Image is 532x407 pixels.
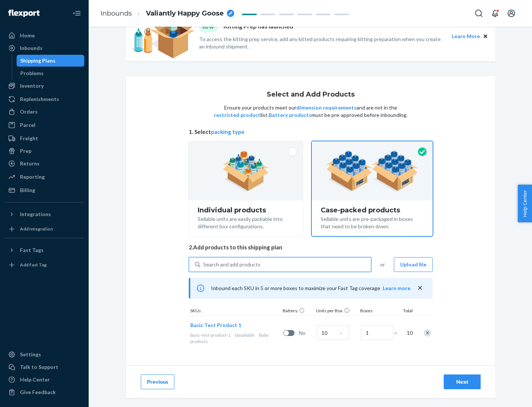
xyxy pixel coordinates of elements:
[20,226,53,232] div: Add Integration
[20,186,35,194] div: Billing
[69,6,84,21] button: Close Navigation
[20,376,50,383] div: Help Center
[4,158,84,169] a: Returns
[20,388,56,396] div: Give Feedback
[20,211,51,218] div: Integrations
[4,361,84,373] a: Talk to Support
[4,208,84,220] button: Integrations
[4,132,84,144] a: Freight
[203,261,260,268] div: Search and add products
[20,121,35,129] div: Parcel
[190,332,231,338] span: basic-test-product-1
[396,307,414,315] div: Total
[383,285,410,292] button: Learn more
[189,128,433,136] span: 1. Select
[190,332,280,344] div: Baby products
[267,91,355,98] h1: Select and Add Products
[198,214,294,230] div: Sellable units are easily packable into different box configurations.
[326,151,418,191] img: case-pack.59cecea509d18c883b923b81aeac6d0b.png
[4,374,84,386] a: Help Center
[189,278,433,299] div: Inbound each SKU in 5 or more boxes to maximize your Fast Tag coverage
[4,259,84,271] a: Add Fast Tag
[20,135,38,142] div: Freight
[20,95,59,103] div: Replenishments
[20,32,35,39] div: Home
[4,244,84,256] button: Fast Tags
[20,147,31,155] div: Prep
[450,378,474,386] div: Next
[198,206,294,214] div: Individual products
[4,184,84,196] a: Billing
[4,119,84,131] a: Parcel
[20,82,44,90] div: Inventory
[4,93,84,105] a: Replenishments
[235,332,255,338] span: 0 available
[518,185,532,222] button: Help Center
[20,262,47,268] div: Add Fast Tag
[199,22,218,32] div: NEW
[452,32,480,40] button: Learn More
[4,349,84,360] a: Settings
[95,3,240,24] ol: breadcrumbs
[359,307,396,315] div: Boxes
[213,104,408,119] p: Ensure your products meet our and are not in the list. must be pre-approved before inbounding.
[424,329,431,337] div: Remove Item
[20,70,44,77] div: Problems
[444,374,481,389] button: Next
[488,6,502,21] button: Open notifications
[20,363,58,371] div: Talk to Support
[4,80,84,92] a: Inventory
[321,214,424,230] div: Sellable units are pre-packaged in boxes that need to be broken down.
[299,329,314,337] span: No
[4,106,84,118] a: Orders
[224,22,293,32] p: Kitting Prep has launched
[4,42,84,54] a: Inbounds
[20,108,38,115] div: Orders
[314,307,359,315] div: Units per Box
[8,10,40,17] img: Flexport logo
[211,128,245,136] button: packing type
[223,151,269,191] img: individual-pack.facf35554cb0f1810c75b2bd6df2d64e.png
[471,6,486,21] button: Open Search Box
[4,171,84,183] a: Reporting
[317,325,349,340] input: Case Quantity
[20,351,41,358] div: Settings
[4,386,84,398] button: Give Feedback
[4,223,84,235] a: Add Integration
[100,9,132,17] a: Inbounds
[20,44,42,52] div: Inbounds
[380,261,385,268] span: or
[199,36,445,50] p: To access the kitting prep service, add any kitted products requiring kitting preparation when yo...
[189,307,281,315] div: SKUs
[146,9,224,18] span: Valiantly Happy Goose
[4,30,84,41] a: Home
[20,246,44,254] div: Fast Tags
[481,32,490,40] button: Close
[17,55,85,67] a: Shipping Plans
[394,329,402,337] span: =
[416,284,424,292] button: close
[190,322,241,329] button: Basic Test Product 1
[17,67,85,79] a: Problems
[321,206,424,214] div: Case-packed products
[141,374,174,389] button: Previous
[20,160,40,167] div: Returns
[190,322,241,328] span: Basic Test Product 1
[394,257,433,272] button: Upload file
[4,145,84,157] a: Prep
[214,111,260,119] button: restricted product
[405,329,413,337] span: 10
[361,325,393,340] input: Number of boxes
[189,243,433,251] span: 2. Add products to this shipping plan
[504,6,519,21] button: Open account menu
[281,307,314,315] div: Battery
[20,173,45,181] div: Reporting
[269,111,311,119] button: Battery products
[296,104,357,111] button: dimension requirements
[20,57,55,64] div: Shipping Plans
